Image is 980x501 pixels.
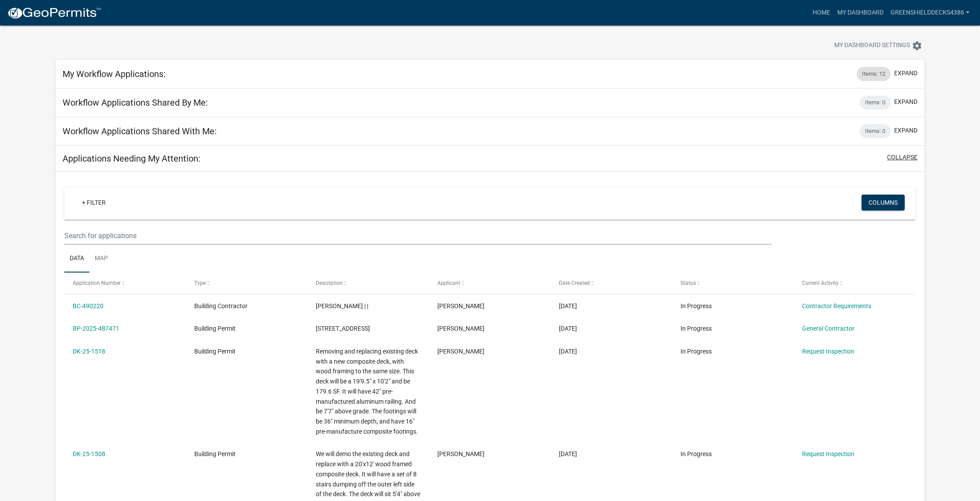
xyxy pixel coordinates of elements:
span: Building Contractor [194,302,248,309]
span: In Progress [680,325,712,332]
i: settings [912,41,922,51]
span: In Progress [680,302,712,309]
a: Map [89,245,113,273]
button: Columns [862,195,905,210]
input: Search for applications [64,227,771,245]
datatable-header-cell: Applicant [429,273,551,294]
span: In Progress [680,348,712,355]
datatable-header-cell: Type [186,273,307,294]
button: collapse [887,153,917,162]
span: Applicant [437,280,460,286]
datatable-header-cell: Current Activity [794,273,915,294]
span: My Dashboard Settings [834,41,910,51]
h5: Workflow Applications Shared With Me: [63,126,217,136]
span: 10/09/2025 [559,302,577,309]
datatable-header-cell: Application Number [64,273,186,294]
div: Items: 0 [860,96,891,110]
a: Request Inspection [802,348,854,355]
span: 2681 Clarendon CtValparaiso [316,325,370,332]
span: 08/13/2025 [559,450,577,457]
span: ADAM ROUGHT | | [316,302,368,309]
datatable-header-cell: Date Created [551,273,672,294]
span: Type [194,280,206,286]
a: GreenShieldDecks4386 [887,4,973,21]
span: Building Permit [194,450,236,457]
span: Date Created [559,280,590,286]
span: 08/14/2025 [559,348,577,355]
a: + Filter [75,195,113,210]
span: Current Activity [802,280,839,286]
datatable-header-cell: Status [672,273,794,294]
button: expand [894,69,917,78]
h5: Applications Needing My Attention: [63,153,200,164]
h5: My Workflow Applications: [63,69,166,79]
span: Building Permit [194,325,236,332]
a: DK-25-1518 [73,348,105,355]
span: ADAM ROUGHT [437,450,484,457]
span: Status [680,280,696,286]
span: ADAM ROUGHT [437,348,484,355]
a: Data [64,245,89,273]
datatable-header-cell: Description [307,273,429,294]
a: BC-490220 [73,302,104,309]
span: 10/03/2025 [559,325,577,332]
a: Request Inspection [802,450,854,457]
button: expand [894,97,917,107]
a: BP-2025-487471 [73,325,119,332]
a: General Contractor [802,325,854,332]
a: Home [809,4,834,21]
button: expand [894,126,917,135]
a: My Dashboard [834,4,887,21]
span: In Progress [680,450,712,457]
span: Application Number [73,280,121,286]
span: ADAM ROUGHT [437,302,484,309]
span: Building Permit [194,348,236,355]
a: DK-25-1508 [73,450,105,457]
button: My Dashboard Settingssettings [827,37,929,54]
h5: Workflow Applications Shared By Me: [63,97,208,108]
span: Removing and replacing existing deck with a new composite deck, with wood framing to the same siz... [316,348,418,435]
span: Description [316,280,343,286]
span: ADAM ROUGHT [437,325,484,332]
div: Items: 12 [857,67,891,81]
a: Contractor Requirements [802,302,871,309]
div: Items: 0 [860,124,891,138]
